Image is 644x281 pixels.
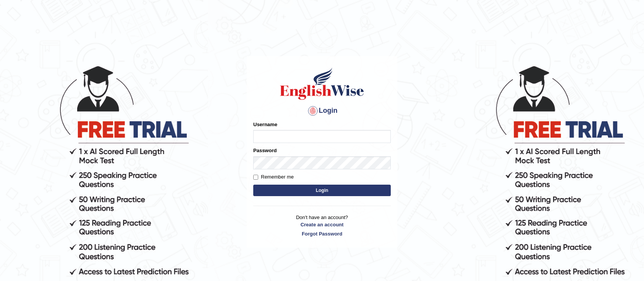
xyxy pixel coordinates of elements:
label: Username [253,121,277,128]
label: Remember me [253,173,294,181]
label: Password [253,147,277,154]
p: Don't have an account? [253,214,391,237]
a: Forgot Password [253,230,391,237]
input: Remember me [253,175,258,180]
button: Login [253,185,391,196]
img: Logo of English Wise sign in for intelligent practice with AI [278,67,366,101]
h4: Login [253,105,391,117]
a: Create an account [253,221,391,228]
